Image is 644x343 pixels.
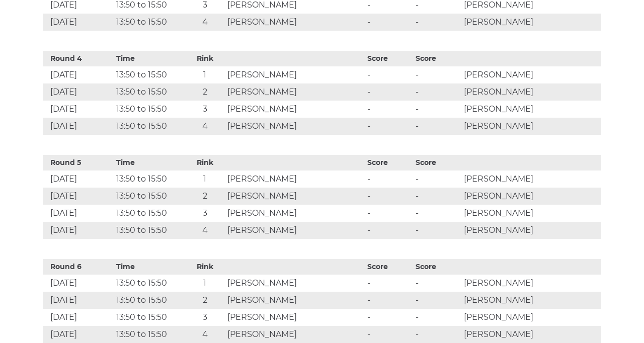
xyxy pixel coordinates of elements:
[185,83,225,101] td: 2
[365,309,413,326] td: -
[185,101,225,118] td: 3
[185,170,225,188] td: 1
[413,309,461,326] td: -
[114,275,185,292] td: 13:50 to 15:50
[185,259,225,275] th: Rink
[114,292,185,309] td: 13:50 to 15:50
[43,118,114,135] td: [DATE]
[413,170,461,188] td: -
[43,101,114,118] td: [DATE]
[365,326,413,343] td: -
[185,309,225,326] td: 3
[461,292,601,309] td: [PERSON_NAME]
[365,118,413,135] td: -
[185,51,225,66] th: Rink
[114,118,185,135] td: 13:50 to 15:50
[365,222,413,239] td: -
[413,83,461,101] td: -
[225,309,365,326] td: [PERSON_NAME]
[185,14,225,31] td: 4
[43,14,114,31] td: [DATE]
[43,83,114,101] td: [DATE]
[413,188,461,205] td: -
[114,222,185,239] td: 13:50 to 15:50
[114,51,185,66] th: Time
[225,14,365,31] td: [PERSON_NAME]
[43,51,114,66] th: Round 4
[114,101,185,118] td: 13:50 to 15:50
[114,188,185,205] td: 13:50 to 15:50
[225,66,365,83] td: [PERSON_NAME]
[43,259,114,275] th: Round 6
[114,309,185,326] td: 13:50 to 15:50
[225,275,365,292] td: [PERSON_NAME]
[365,51,413,66] th: Score
[114,205,185,222] td: 13:50 to 15:50
[461,14,601,31] td: [PERSON_NAME]
[114,83,185,101] td: 13:50 to 15:50
[413,292,461,309] td: -
[225,188,365,205] td: [PERSON_NAME]
[461,205,601,222] td: [PERSON_NAME]
[461,222,601,239] td: [PERSON_NAME]
[365,83,413,101] td: -
[225,326,365,343] td: [PERSON_NAME]
[114,155,185,170] th: Time
[185,205,225,222] td: 3
[413,155,461,170] th: Score
[413,66,461,83] td: -
[43,326,114,343] td: [DATE]
[365,259,413,275] th: Score
[365,101,413,118] td: -
[114,326,185,343] td: 13:50 to 15:50
[43,66,114,83] td: [DATE]
[461,170,601,188] td: [PERSON_NAME]
[114,170,185,188] td: 13:50 to 15:50
[185,118,225,135] td: 4
[413,275,461,292] td: -
[185,188,225,205] td: 2
[185,222,225,239] td: 4
[43,275,114,292] td: [DATE]
[43,222,114,239] td: [DATE]
[185,292,225,309] td: 2
[461,188,601,205] td: [PERSON_NAME]
[225,205,365,222] td: [PERSON_NAME]
[413,259,461,275] th: Score
[114,14,185,31] td: 13:50 to 15:50
[43,170,114,188] td: [DATE]
[225,101,365,118] td: [PERSON_NAME]
[225,83,365,101] td: [PERSON_NAME]
[461,83,601,101] td: [PERSON_NAME]
[114,259,185,275] th: Time
[365,292,413,309] td: -
[461,275,601,292] td: [PERSON_NAME]
[461,309,601,326] td: [PERSON_NAME]
[413,326,461,343] td: -
[114,66,185,83] td: 13:50 to 15:50
[461,101,601,118] td: [PERSON_NAME]
[365,170,413,188] td: -
[413,118,461,135] td: -
[365,275,413,292] td: -
[185,326,225,343] td: 4
[413,101,461,118] td: -
[43,309,114,326] td: [DATE]
[225,222,365,239] td: [PERSON_NAME]
[365,205,413,222] td: -
[365,66,413,83] td: -
[185,66,225,83] td: 1
[365,188,413,205] td: -
[185,155,225,170] th: Rink
[413,14,461,31] td: -
[461,66,601,83] td: [PERSON_NAME]
[185,275,225,292] td: 1
[43,205,114,222] td: [DATE]
[43,188,114,205] td: [DATE]
[225,170,365,188] td: [PERSON_NAME]
[225,292,365,309] td: [PERSON_NAME]
[43,292,114,309] td: [DATE]
[413,205,461,222] td: -
[225,118,365,135] td: [PERSON_NAME]
[461,118,601,135] td: [PERSON_NAME]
